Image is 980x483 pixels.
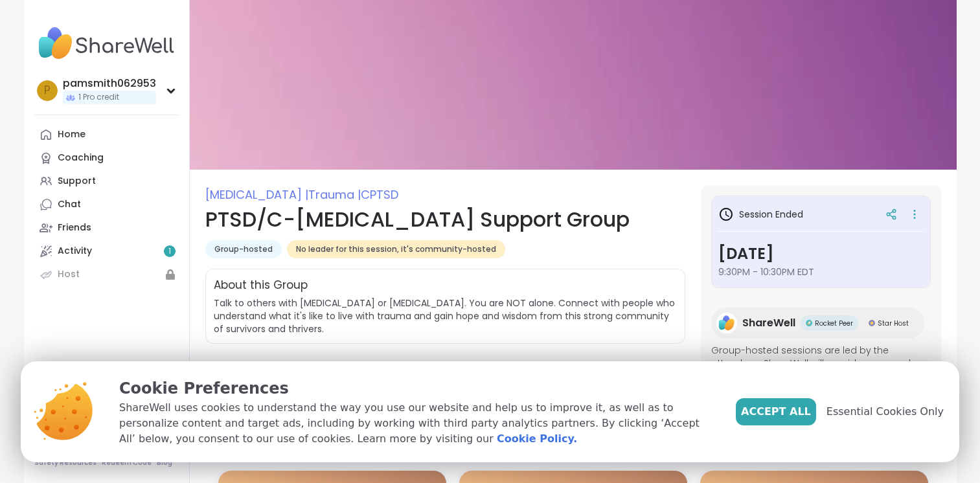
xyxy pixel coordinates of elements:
[78,92,119,103] span: 1 Pro credit
[58,245,92,258] div: Activity
[34,240,179,263] a: Activity1
[119,377,715,400] p: Cookie Preferences
[869,320,875,326] img: Star Host
[214,277,308,294] h2: About this Group
[58,128,85,141] div: Home
[214,297,675,335] span: Talk to others with [MEDICAL_DATA] or [MEDICAL_DATA]. You are NOT alone. Connect with people who ...
[711,308,924,339] a: ShareWellShareWellRocket PeerRocket PeerStar HostStar Host
[34,263,179,286] a: Host
[214,244,273,254] span: Group-hosted
[718,207,803,222] h3: Session Ended
[58,221,91,234] div: Friends
[296,244,496,254] span: No leader for this session, it's community-hosted
[34,123,179,146] a: Home
[742,315,795,331] span: ShareWell
[157,458,172,467] a: Blog
[119,400,715,447] p: ShareWell uses cookies to understand the way you use our website and help us to improve it, as we...
[58,198,81,211] div: Chat
[34,193,179,216] a: Chat
[34,21,179,66] img: ShareWell Nav Logo
[741,404,811,420] span: Accept All
[58,152,104,164] div: Coaching
[718,265,924,278] span: 9:30PM - 10:30PM EDT
[34,146,179,170] a: Coaching
[44,82,51,99] span: p
[168,246,171,257] span: 1
[815,319,853,328] span: Rocket Peer
[878,319,909,328] span: Star Host
[58,268,80,281] div: Host
[205,204,685,235] h1: PTSD/C-[MEDICAL_DATA] Support Group
[806,320,812,326] img: Rocket Peer
[34,216,179,240] a: Friends
[205,186,308,203] span: [MEDICAL_DATA] |
[736,398,816,425] button: Accept All
[711,344,931,396] span: Group-hosted sessions are led by the attendees. ShareWell will provide an agenda and instructions...
[34,458,97,467] a: Safety Resources
[102,458,152,467] a: Redeem Code
[34,170,179,193] a: Support
[497,431,577,447] a: Cookie Policy.
[361,186,398,203] span: CPTSD
[718,242,924,265] h3: [DATE]
[58,175,96,188] div: Support
[716,313,737,333] img: ShareWell
[308,186,361,203] span: Trauma |
[826,404,944,420] span: Essential Cookies Only
[63,76,156,91] div: pamsmith062953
